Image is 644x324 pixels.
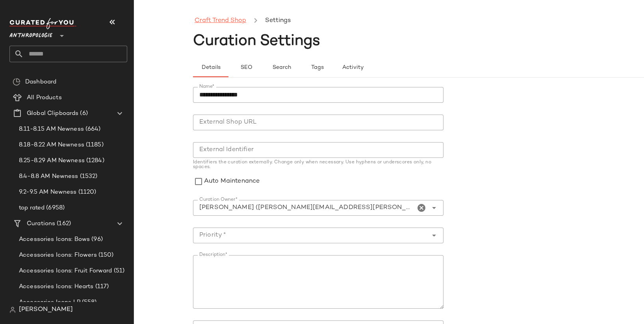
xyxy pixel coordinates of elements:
[19,125,84,134] span: 8.11-8.15 AM Newness
[94,282,109,291] span: (117)
[19,251,97,260] span: Accessories Icons: Flowers
[240,65,252,71] span: SEO
[27,219,55,228] span: Curations
[264,16,292,26] li: Settings
[19,298,80,307] span: Accessories Icons LP
[80,298,97,307] span: (558)
[429,203,439,213] i: Open
[19,267,112,276] span: Accessories Icons: Fruit Forward
[112,267,125,276] span: (51)
[19,282,94,291] span: Accessories Icons: Hearts
[19,141,84,150] span: 8.18-8.22 AM Newness
[19,204,45,213] span: top rated
[272,65,291,71] span: Search
[341,65,363,71] span: Activity
[204,173,260,191] label: Auto Maintenance
[429,231,439,240] i: Open
[201,65,220,71] span: Details
[45,204,65,213] span: (6958)
[84,141,104,150] span: (1185)
[417,203,426,213] i: Clear Curation Owner*
[9,27,52,41] span: Anthropologie
[19,235,90,244] span: Accessories Icons: Bows
[85,156,104,165] span: (1284)
[27,109,78,118] span: Global Clipboards
[97,251,114,260] span: (150)
[55,219,71,228] span: (162)
[19,156,85,165] span: 8.25-8.29 AM Newness
[193,33,320,49] span: Curation Settings
[193,160,444,170] div: Identifiers the curation externally. Change only when necessary. Use hyphens or underscores only,...
[9,307,16,313] img: svg%3e
[9,18,76,29] img: cfy_white_logo.C9jOOHJF.svg
[90,235,103,244] span: (96)
[13,78,20,86] img: svg%3e
[78,172,98,181] span: (1532)
[19,305,73,315] span: [PERSON_NAME]
[78,109,87,118] span: (6)
[195,16,246,26] a: Craft Trend Shop
[19,172,78,181] span: 8.4-8.8 AM Newness
[25,78,56,87] span: Dashboard
[77,188,97,197] span: (1120)
[84,125,101,134] span: (664)
[27,93,62,102] span: All Products
[310,65,323,71] span: Tags
[19,188,77,197] span: 9.2-9.5 AM Newness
